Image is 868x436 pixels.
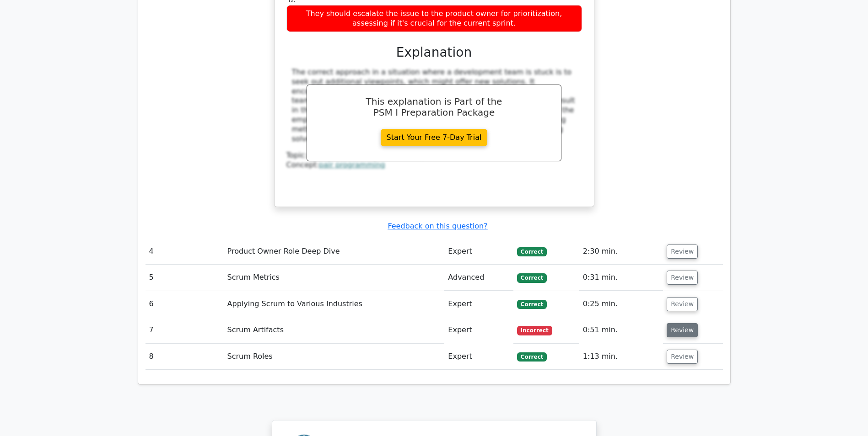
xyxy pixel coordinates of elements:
[517,247,547,256] span: Correct
[319,160,385,169] a: pair programming
[146,239,224,265] td: 4
[444,344,513,370] td: Expert
[667,271,698,285] button: Review
[444,265,513,291] td: Advanced
[517,352,547,362] span: Correct
[292,68,577,144] div: The correct approach in a situation where a development team is stuck is to seek out additional v...
[444,317,513,343] td: Expert
[224,344,445,370] td: Scrum Roles
[224,265,445,291] td: Scrum Metrics
[224,239,445,265] td: Product Owner Role Deep Dive
[579,317,663,343] td: 0:51 min.
[286,5,582,32] div: They should escalate the issue to the product owner for prioritization, assessing if it's crucial...
[286,151,582,160] div: Topic:
[292,45,577,60] h3: Explanation
[667,297,698,311] button: Review
[667,350,698,364] button: Review
[517,326,552,335] span: Incorrect
[444,291,513,317] td: Expert
[146,317,224,343] td: 7
[146,291,224,317] td: 6
[224,317,445,343] td: Scrum Artifacts
[667,323,698,337] button: Review
[579,239,663,265] td: 2:30 min.
[517,273,547,282] span: Correct
[224,291,445,317] td: Applying Scrum to Various Industries
[579,265,663,291] td: 0:31 min.
[579,344,663,370] td: 1:13 min.
[444,239,513,265] td: Expert
[146,344,224,370] td: 8
[381,129,488,146] a: Start Your Free 7-Day Trial
[667,245,698,259] button: Review
[146,265,224,291] td: 5
[517,300,547,309] span: Correct
[579,291,663,317] td: 0:25 min.
[388,222,487,230] a: Feedback on this question?
[286,160,582,170] div: Concept:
